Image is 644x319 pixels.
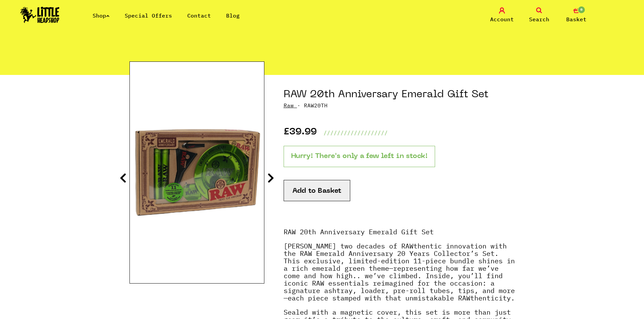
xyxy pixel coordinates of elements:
a: Blog [226,12,240,19]
a: Raw [284,102,294,109]
span: Basket [566,15,587,23]
p: RAW 20th Anniversary Emerald Gift Set [284,228,515,242]
p: Hurry! There's only a few left in stock! [284,146,435,167]
p: /////////////////// [324,129,388,137]
a: 0 Basket [559,7,593,23]
img: Little Head Shop Logo [20,7,59,23]
span: Account [490,15,514,23]
span: Search [529,15,549,23]
p: · RAW20TH [284,101,515,109]
span: 0 [577,6,586,14]
img: RAW 20th Anniversary Emerald Gift Set image 1 [130,89,264,256]
h1: RAW 20th Anniversary Emerald Gift Set [284,88,515,101]
p: £39.99 [284,129,317,137]
a: Shop [93,12,110,19]
button: Add to Basket [284,180,350,201]
a: Special Offers [125,12,172,19]
a: Search [522,7,556,23]
a: All Products [129,34,185,42]
a: Contact [187,12,211,19]
p: [PERSON_NAME] two decades of RAWthentic innovation with the RAW Emerald Anniversary 20 Years Coll... [284,242,515,309]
